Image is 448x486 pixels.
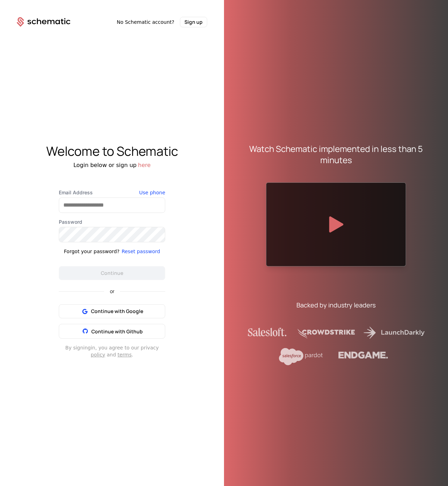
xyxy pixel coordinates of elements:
[59,304,165,318] button: Continue with Google
[121,248,160,255] button: Reset password
[59,189,165,196] label: Email Address
[91,308,143,315] span: Continue with Google
[139,189,165,196] button: Use phone
[59,266,165,280] button: Continue
[296,300,376,310] div: Backed by industry leaders
[91,328,143,335] span: Continue with Github
[59,218,165,225] label: Password
[118,352,132,357] a: terms
[180,17,207,27] button: Sign up
[64,248,120,255] div: Forgot your password?
[138,161,150,169] button: here
[117,19,174,26] span: No Schematic account?
[59,344,165,358] div: By signing in , you agree to our privacy and .
[91,352,105,357] a: policy
[241,143,431,166] div: Watch Schematic implemented in less than 5 minutes
[104,289,120,294] span: or
[59,324,165,339] button: Continue with Github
